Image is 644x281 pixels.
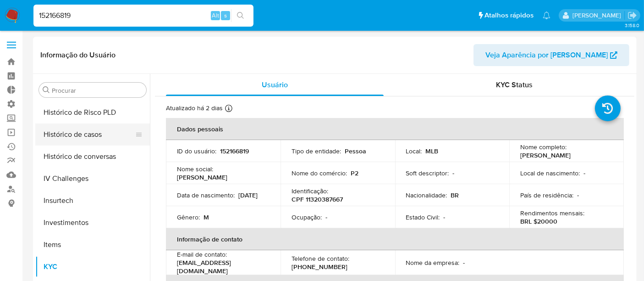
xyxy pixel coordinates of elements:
p: BR [451,191,459,199]
button: Histórico de casos [35,124,143,146]
input: Procurar [52,86,143,95]
button: KYC [35,256,150,278]
p: [PHONE_NUMBER] [292,263,347,271]
p: ID do usuário : [177,147,216,155]
p: P2 [351,169,358,177]
p: - [453,169,455,177]
p: Data de nascimento : [177,191,235,199]
span: KYC Status [496,79,533,90]
button: Histórico de Risco PLD [35,101,150,124]
p: M [204,213,209,221]
a: Notificações [543,11,550,19]
p: Tipo de entidade : [292,147,341,155]
p: - [583,169,585,177]
p: - [577,191,579,199]
p: [PERSON_NAME] [520,151,571,159]
button: search-icon [231,9,250,22]
p: Gênero : [177,213,200,221]
th: Informação de contato [166,228,624,250]
p: - [463,259,465,267]
p: Nome social : [177,165,213,173]
p: Atualizado há 2 dias [166,104,223,112]
span: Usuário [262,79,288,90]
a: Sair [627,11,637,20]
span: Veja Aparência por [PERSON_NAME] [485,44,608,66]
p: 152166819 [220,147,249,155]
input: Pesquise usuários ou casos... [33,10,253,22]
p: [EMAIL_ADDRESS][DOMAIN_NAME] [177,259,266,275]
button: Investimentos [35,212,150,234]
p: Nome completo : [520,143,567,151]
button: Items [35,234,150,256]
span: Alt [212,11,219,20]
p: [PERSON_NAME] [177,173,227,181]
p: Identificação : [292,187,328,195]
p: E-mail de contato : [177,250,227,259]
p: País de residência : [520,191,573,199]
p: Nome da empresa : [406,259,460,267]
p: Estado Civil : [406,213,440,221]
span: s [224,11,227,20]
p: Pessoa [345,147,366,155]
p: alexandra.macedo@mercadolivre.com [572,11,624,20]
th: Dados pessoais [166,118,624,140]
p: Rendimentos mensais : [520,209,584,217]
p: BRL $20000 [520,217,557,225]
span: Atalhos rápidos [484,11,534,20]
p: Nome do comércio : [292,169,347,177]
h1: Informação do Usuário [40,51,116,60]
button: Insurtech [35,190,150,212]
button: Procurar [43,86,50,94]
p: Telefone de contato : [292,254,349,263]
p: Local : [406,147,422,155]
button: Veja Aparência por [PERSON_NAME] [473,44,629,66]
p: Ocupação : [292,213,322,221]
p: Local de nascimento : [520,169,580,177]
p: [DATE] [238,191,258,199]
p: - [325,213,327,221]
p: Nacionalidade : [406,191,447,199]
button: Histórico de conversas [35,146,150,168]
p: Soft descriptor : [406,169,449,177]
p: MLB [426,147,439,155]
p: - [444,213,446,221]
p: CPF 11320387667 [292,195,343,203]
button: IV Challenges [35,168,150,190]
